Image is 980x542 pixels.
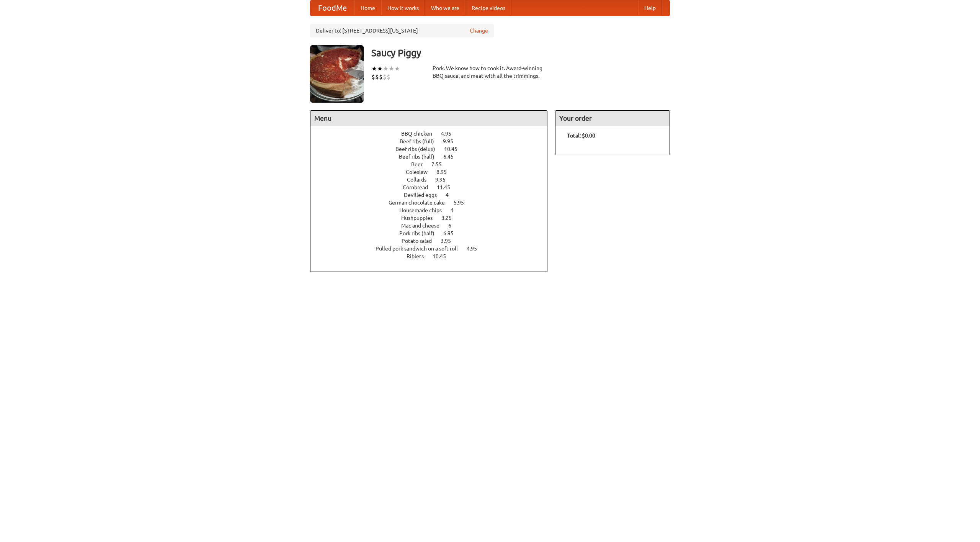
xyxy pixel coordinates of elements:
span: Beef ribs (half) [399,154,442,160]
a: How it works [381,0,425,16]
a: Pulled pork sandwich on a soft roll 4.95 [376,246,491,252]
span: 10.45 [433,253,454,259]
b: Total: $0.00 [567,133,595,139]
span: 4.95 [467,246,485,252]
div: Deliver to: [STREET_ADDRESS][US_STATE] [310,24,494,38]
span: 4.95 [441,131,459,137]
a: Beef ribs (half) 6.45 [399,154,468,160]
a: Potato salad 3.95 [402,238,465,244]
li: ★ [394,64,400,73]
span: BBQ chicken [401,131,440,137]
a: Beer 7.55 [411,161,456,167]
span: 5.95 [454,200,472,206]
span: Coleslaw [406,169,435,175]
h4: Your order [555,111,670,126]
div: Pork. We know how to cook it. Award-winning BBQ sauce, and meat with all the trimmings. [433,64,547,80]
a: Beef ribs (delux) 10.45 [395,146,472,152]
a: FoodMe [310,0,354,16]
a: Beef ribs (full) 9.95 [400,138,467,144]
span: Housemade chips [399,207,449,213]
span: Potato salad [402,238,439,244]
li: $ [383,73,387,81]
span: 11.45 [437,184,458,190]
h4: Menu [310,111,547,126]
a: German chocolate cake 5.95 [389,200,478,206]
a: Mac and cheese 6 [401,223,465,229]
span: Pork ribs (half) [399,230,442,236]
span: 4 [451,207,461,213]
span: 7.55 [431,161,449,167]
a: Recipe videos [465,0,511,16]
a: Cornbread 11.45 [403,184,464,190]
li: ★ [377,64,383,73]
span: Beef ribs (delux) [395,146,443,152]
span: 10.45 [444,146,465,152]
img: angular.jpg [310,45,364,103]
span: Beef ribs (full) [400,138,442,144]
span: 3.25 [441,215,459,221]
a: Collards 9.95 [407,177,460,183]
a: Devilled eggs 4 [404,192,463,198]
li: $ [387,73,390,81]
span: 6.95 [443,230,461,236]
li: ★ [389,64,394,73]
span: German chocolate cake [389,200,452,206]
span: Cornbread [403,184,436,190]
span: Riblets [407,253,431,259]
li: ★ [383,64,389,73]
span: 9.95 [443,138,461,144]
span: Beer [411,161,430,167]
a: Help [638,0,662,16]
li: $ [379,73,383,81]
span: Hushpuppies [401,215,440,221]
span: Mac and cheese [401,223,447,229]
span: 4 [446,192,456,198]
a: Hushpuppies 3.25 [401,215,466,221]
li: ★ [371,64,377,73]
span: 6 [448,223,459,229]
span: 8.95 [436,169,454,175]
span: Devilled eggs [404,192,444,198]
span: 9.95 [435,177,453,183]
span: 6.45 [443,154,461,160]
span: Collards [407,177,434,183]
a: Pork ribs (half) 6.95 [399,230,468,236]
a: Riblets 10.45 [407,253,460,259]
li: $ [371,73,375,81]
a: Coleslaw 8.95 [406,169,461,175]
a: Housemade chips 4 [399,207,468,213]
a: Home [354,0,381,16]
span: Pulled pork sandwich on a soft roll [376,246,465,252]
li: $ [375,73,379,81]
a: BBQ chicken 4.95 [401,131,465,137]
span: 3.95 [441,238,459,244]
a: Change [470,27,488,34]
a: Who we are [425,0,465,16]
h3: Saucy Piggy [371,45,670,61]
